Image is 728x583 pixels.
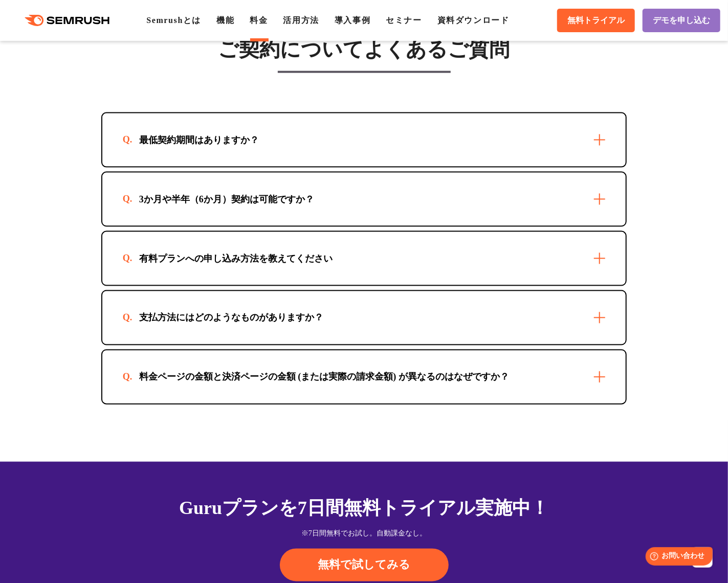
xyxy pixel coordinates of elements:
span: 無料で試してみる [318,557,410,573]
div: ※7日間無料でお試し。自動課金なし。 [101,529,627,539]
a: 無料トライアル [557,9,635,32]
span: 無料トライアル実施中！ [344,498,549,519]
a: 無料で試してみる [280,549,449,581]
span: デモを申し込む [653,15,710,26]
div: 料金ページの金額と決済ページの金額 (または実際の請求金額) が異なるのはなぜですか？ [123,371,525,383]
div: 3か月や半年（6か月）契約は可能ですか？ [123,193,330,205]
a: 機能 [216,16,234,25]
div: 最低契約期間はありますか？ [123,134,275,146]
a: 活用方法 [283,16,319,25]
div: 有料プランへの申し込み方法を教えてください [123,252,349,265]
a: セミナー [386,16,422,25]
a: 導入事例 [335,16,370,25]
a: 資料ダウンロード [437,16,510,25]
div: 支払方法にはどのようなものがありますか？ [123,312,340,324]
h3: ご契約についてよくあるご質問 [101,37,627,62]
a: デモを申し込む [643,9,720,32]
div: Guruプランを7日間 [101,495,627,522]
a: 料金 [250,16,268,25]
iframe: Help widget launcher [637,543,717,572]
a: Semrushとは [146,16,201,25]
span: 無料トライアル [567,15,625,26]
